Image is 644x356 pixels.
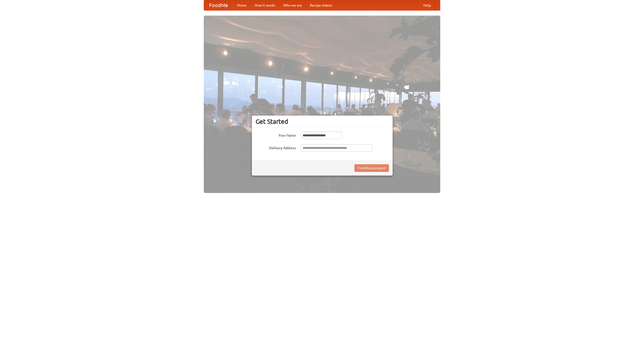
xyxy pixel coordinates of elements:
a: How it works [251,0,279,10]
a: Recipe videos [306,0,336,10]
h3: Get Started [256,118,389,125]
button: Find Restaurants! [354,164,389,172]
label: Your Name [256,132,296,138]
a: Home [233,0,251,10]
a: Who we are [279,0,306,10]
a: FoodMe [204,0,233,10]
label: Delivery Address [256,144,296,150]
a: Help [419,0,435,10]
